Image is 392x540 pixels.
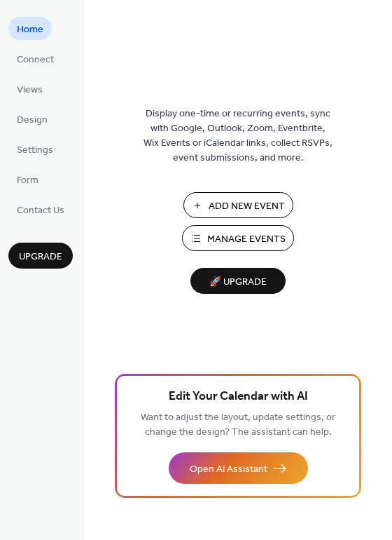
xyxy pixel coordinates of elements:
[190,462,267,477] span: Open AI Assistant
[199,273,277,292] span: 🚀 Upgrade
[143,107,332,166] span: Display one-time or recurring events, sync with Google, Outlook, Zoom, Eventbrite, Wix Events or ...
[17,53,54,67] span: Connect
[8,77,51,100] a: Views
[17,22,43,37] span: Home
[207,232,286,247] span: Manage Events
[169,387,308,407] span: Edit Your Calendar with AI
[8,17,52,40] a: Home
[17,83,43,97] span: Views
[8,198,73,221] a: Contact Us
[190,268,286,294] button: 🚀 Upgrade
[182,225,294,251] button: Manage Events
[169,452,308,484] button: Open AI Assistant
[8,137,62,161] a: Settings
[183,192,293,218] button: Add New Event
[8,47,62,70] a: Connect
[209,199,285,214] span: Add New Event
[17,143,53,158] span: Settings
[17,173,38,188] span: Form
[8,107,56,130] a: Design
[8,243,73,269] button: Upgrade
[17,113,48,128] span: Design
[8,168,47,191] a: Form
[17,203,64,218] span: Contact Us
[19,250,62,264] span: Upgrade
[141,408,335,442] span: Want to adjust the layout, update settings, or change the design? The assistant can help.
